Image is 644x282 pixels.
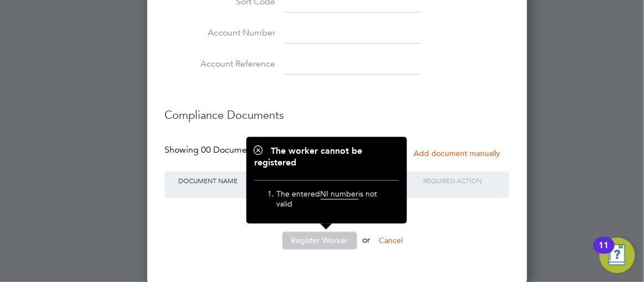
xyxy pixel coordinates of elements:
h3: Compliance Documents [165,97,509,123]
div: 11 [599,245,609,260]
div: Document Name [176,172,266,190]
label: Account Reference [165,58,276,70]
button: Add document manually [393,145,509,163]
label: Account Number [165,27,276,39]
div: Showing [165,145,261,157]
h1: The worker cannot be registered [255,146,399,169]
li: The entered is not valid [277,189,388,215]
li: or [165,232,509,261]
div: Required Action [421,172,498,190]
button: Cancel [370,232,412,250]
button: Register Worker [282,232,357,250]
span: NI number [321,189,359,200]
button: Open Resource Center, 11 new notifications [600,238,635,273]
span: 00 Documents [202,145,259,156]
